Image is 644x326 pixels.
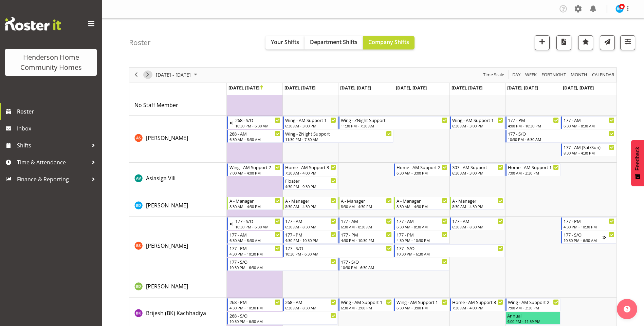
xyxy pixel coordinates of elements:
[397,231,447,238] div: 177 - PM
[155,70,191,79] span: [DATE] - [DATE]
[283,197,338,210] div: Barbara Dunlop"s event - A - Manager Begin From Tuesday, September 23, 2025 at 8:30:00 AM GMT+12:...
[235,123,280,128] div: 10:30 PM - 6:30 AM
[283,231,338,244] div: Billie Sothern"s event - 177 - PM Begin From Tuesday, September 23, 2025 at 4:30:00 PM GMT+12:00 ...
[285,130,392,137] div: Wing - ZNight Support
[229,319,336,324] div: 10:30 PM - 6:30 AM
[129,196,227,217] td: Barbara Dunlop resource
[564,117,614,123] div: 177 - AM
[338,231,393,244] div: Billie Sothern"s event - 177 - PM Begin From Wednesday, September 24, 2025 at 4:30:00 PM GMT+12:0...
[143,70,152,79] button: Next
[134,101,178,109] span: No Staff Member
[146,134,188,142] a: [PERSON_NAME]
[285,123,336,128] div: 6:30 AM - 3:00 PM
[394,217,449,230] div: Billie Sothern"s event - 177 - AM Begin From Thursday, September 25, 2025 at 6:30:00 AM GMT+12:00...
[394,197,449,210] div: Barbara Dunlop"s event - A - Manager Begin From Thursday, September 25, 2025 at 8:30:00 AM GMT+12...
[341,197,392,204] div: A - Manager
[563,85,594,91] span: [DATE], [DATE]
[394,244,505,257] div: Billie Sothern"s event - 177 - S/O Begin From Thursday, September 25, 2025 at 10:30:00 PM GMT+12:...
[564,231,603,238] div: 177 - S/O
[505,312,560,325] div: Brijesh (BK) Kachhadiya"s event - Annual Begin From Saturday, September 27, 2025 at 4:00:00 PM GM...
[283,244,393,257] div: Billie Sothern"s event - 177 - S/O Begin From Tuesday, September 23, 2025 at 10:30:00 PM GMT+12:0...
[397,164,447,170] div: Home - AM Support 2
[452,117,503,123] div: Wing - AM Support 1
[285,245,392,251] div: 177 - S/O
[229,305,280,310] div: 4:30 PM - 10:30 PM
[235,218,280,224] div: 177 - S/O
[310,38,357,46] span: Department Shifts
[229,245,280,251] div: 177 - PM
[227,116,282,129] div: Arshdeep Singh"s event - 268 - S/O Begin From Sunday, September 21, 2025 at 10:30:00 PM GMT+12:00...
[512,70,521,79] span: Day
[129,277,227,298] td: Billie-Rose Dunlop resource
[285,184,336,189] div: 4:30 PM - 9:30 PM
[564,144,614,150] div: 177 - AM (Sat/Sun)
[229,137,280,142] div: 6:30 AM - 8:30 AM
[561,231,616,244] div: Billie Sothern"s event - 177 - S/O Begin From Sunday, September 28, 2025 at 10:30:00 PM GMT+13:00...
[146,242,188,250] a: [PERSON_NAME]
[285,251,392,257] div: 10:30 PM - 6:30 AM
[129,163,227,196] td: Asiasiga Vili resource
[394,231,449,244] div: Billie Sothern"s event - 177 - PM Begin From Thursday, September 25, 2025 at 4:30:00 PM GMT+12:00...
[508,137,614,142] div: 10:30 PM - 6:30 AM
[235,117,280,123] div: 268 - S/O
[227,217,282,230] div: Billie Sothern"s event - 177 - S/O Begin From Sunday, September 21, 2025 at 10:30:00 PM GMT+12:00...
[394,163,449,176] div: Asiasiga Vili"s event - Home - AM Support 2 Begin From Thursday, September 25, 2025 at 6:30:00 AM...
[341,224,392,229] div: 6:30 AM - 8:30 AM
[153,68,201,82] div: September 22 - 28, 2025
[146,309,206,317] span: Brijesh (BK) Kachhadiya
[452,299,503,305] div: Home - AM Support 3
[229,231,280,238] div: 177 - AM
[146,174,176,182] a: Asiasiga Vili
[305,36,363,49] button: Department Shifts
[450,217,505,230] div: Billie Sothern"s event - 177 - AM Begin From Friday, September 26, 2025 at 6:30:00 AM GMT+12:00 E...
[561,217,616,230] div: Billie Sothern"s event - 177 - PM Begin From Sunday, September 28, 2025 at 4:30:00 PM GMT+13:00 E...
[283,298,338,311] div: Brijesh (BK) Kachhadiya"s event - 268 - AM Begin From Tuesday, September 23, 2025 at 6:30:00 AM G...
[229,312,336,319] div: 268 - S/O
[285,164,336,170] div: Home - AM Support 3
[368,38,409,46] span: Company Shifts
[511,70,522,79] button: Timeline Day
[397,224,447,229] div: 6:30 AM - 8:30 AM
[341,218,392,224] div: 177 - AM
[338,298,393,311] div: Brijesh (BK) Kachhadiya"s event - Wing - AM Support 1 Begin From Wednesday, September 24, 2025 at...
[341,238,392,243] div: 4:30 PM - 10:30 PM
[338,258,449,271] div: Billie Sothern"s event - 177 - S/O Begin From Wednesday, September 24, 2025 at 10:30:00 PM GMT+12...
[397,238,447,243] div: 4:30 PM - 10:30 PM
[508,305,559,310] div: 7:00 AM - 3:30 PM
[285,218,336,224] div: 177 - AM
[450,116,505,129] div: Arshdeep Singh"s event - Wing - AM Support 1 Begin From Friday, September 26, 2025 at 6:30:00 AM ...
[146,283,188,290] span: [PERSON_NAME]
[341,305,392,310] div: 6:30 AM - 3:00 PM
[265,36,305,49] button: Your Shifts
[341,231,392,238] div: 177 - PM
[397,299,447,305] div: Wing - AM Support 1
[285,299,336,305] div: 268 - AM
[229,251,280,257] div: 4:30 PM - 10:30 PM
[283,130,393,143] div: Arshdeep Singh"s event - Wing - ZNight Support Begin From Tuesday, September 23, 2025 at 11:30:00...
[341,299,392,305] div: Wing - AM Support 1
[17,140,88,150] span: Shifts
[570,70,588,79] span: Month
[397,218,447,224] div: 177 - AM
[535,35,550,50] button: Add a new shift
[340,85,371,91] span: [DATE], [DATE]
[17,157,88,167] span: Time & Attendance
[397,204,447,209] div: 8:30 AM - 4:30 PM
[452,170,503,176] div: 6:30 AM - 3:00 PM
[285,224,336,229] div: 6:30 AM - 8:30 AM
[283,177,338,190] div: Asiasiga Vili"s event - Floater Begin From Tuesday, September 23, 2025 at 4:30:00 PM GMT+12:00 En...
[396,85,427,91] span: [DATE], [DATE]
[363,36,415,49] button: Company Shifts
[146,282,188,290] a: [PERSON_NAME]
[285,204,336,209] div: 8:30 AM - 4:30 PM
[229,170,280,176] div: 7:00 AM - 4:00 PM
[561,116,616,129] div: Arshdeep Singh"s event - 177 - AM Begin From Sunday, September 28, 2025 at 6:30:00 AM GMT+13:00 E...
[338,116,449,129] div: Arshdeep Singh"s event - Wing - ZNight Support Begin From Wednesday, September 24, 2025 at 11:30:...
[285,177,336,184] div: Floater
[146,309,206,317] a: Brijesh (BK) Kachhadiya
[564,218,614,224] div: 177 - PM
[285,238,336,243] div: 4:30 PM - 10:30 PM
[397,170,447,176] div: 6:30 AM - 3:00 PM
[541,70,567,79] span: Fortnight
[482,70,505,79] span: Time Scale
